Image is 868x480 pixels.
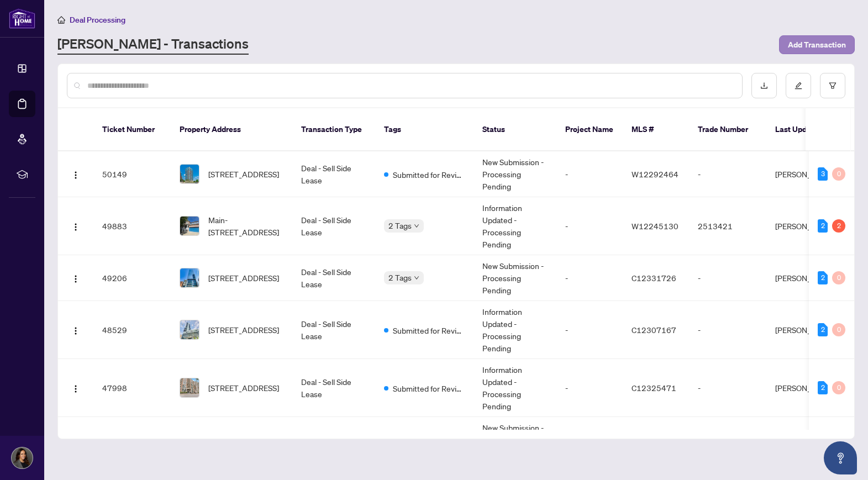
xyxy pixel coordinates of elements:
span: 2 Tags [388,219,412,232]
td: 49883 [93,197,171,255]
span: [STREET_ADDRESS] [208,382,279,394]
img: thumbnail-img [180,378,199,397]
img: logo [9,8,35,29]
img: Logo [71,171,80,180]
td: - [556,301,623,359]
button: Logo [67,379,85,397]
td: 50149 [93,151,171,197]
th: Project Name [556,108,623,151]
span: [STREET_ADDRESS] [208,168,279,180]
span: filter [829,82,837,89]
button: download [751,73,777,98]
td: Listing - Lease [292,417,375,463]
span: down [414,223,419,229]
td: [PERSON_NAME] [766,151,849,197]
td: [PERSON_NAME] [766,197,849,255]
img: thumbnail-img [180,268,199,287]
td: Deal - Sell Side Lease [292,197,375,255]
span: [STREET_ADDRESS] [208,272,279,284]
span: home [57,16,65,24]
span: Submitted for Review [393,324,465,336]
td: [PERSON_NAME] [766,255,849,301]
td: Information Updated - Processing Pending [474,301,556,359]
button: Add Transaction [779,35,855,54]
span: download [760,82,768,89]
span: Main-[STREET_ADDRESS] [208,214,283,238]
a: [PERSON_NAME] - Transactions [57,35,249,55]
td: New Submission - Processing Pending [474,255,556,301]
div: 0 [832,167,845,181]
div: 2 [818,323,828,336]
img: Profile Icon [12,447,33,468]
th: Property Address [171,108,292,151]
td: Deal - Sell Side Lease [292,359,375,417]
td: Information Updated - Processing Pending [474,197,556,255]
span: C12331726 [632,273,676,283]
div: 2 [818,271,828,284]
div: 0 [832,381,845,394]
button: Logo [67,321,85,339]
img: Logo [71,275,80,283]
span: W12245130 [632,221,678,231]
span: W12292464 [632,169,678,179]
td: 47652 [93,417,171,463]
th: Status [474,108,556,151]
div: 2 [818,219,828,233]
span: Submitted for Review [393,382,465,394]
th: Tags [375,108,474,151]
th: Ticket Number [93,108,171,151]
div: 2 [832,219,845,233]
td: 47998 [93,359,171,417]
button: Logo [67,165,85,183]
td: Information Updated - Processing Pending [474,359,556,417]
img: Logo [71,326,80,335]
td: - [689,301,766,359]
td: - [556,151,623,197]
td: - [689,255,766,301]
span: 2 Tags [388,271,412,284]
div: 2 [818,381,828,394]
td: - [689,417,766,463]
span: edit [795,82,802,89]
div: 0 [832,271,845,284]
span: Add Transaction [788,36,846,54]
span: C12325471 [632,383,676,393]
img: thumbnail-img [180,320,199,339]
th: Last Updated By [766,108,849,151]
th: Transaction Type [292,108,375,151]
th: Trade Number [689,108,766,151]
td: Mississauga Administrator [766,417,849,463]
td: - [556,197,623,255]
td: - [556,417,623,463]
div: 3 [818,167,828,181]
span: C12307167 [632,325,676,335]
td: Deal - Sell Side Lease [292,301,375,359]
button: Logo [67,269,85,287]
td: Deal - Sell Side Lease [292,151,375,197]
span: [STREET_ADDRESS] [208,324,279,336]
td: - [556,255,623,301]
td: Deal - Sell Side Lease [292,255,375,301]
span: down [414,275,419,281]
img: thumbnail-img [180,217,199,235]
button: edit [786,73,811,98]
td: - [689,151,766,197]
img: Logo [71,223,80,231]
img: thumbnail-img [180,165,199,183]
td: [PERSON_NAME] [766,359,849,417]
td: 48529 [93,301,171,359]
td: 49206 [93,255,171,301]
td: - [556,359,623,417]
td: New Submission - Processing Pending [474,151,556,197]
button: Logo [67,217,85,235]
div: 0 [832,323,845,336]
button: filter [820,73,845,98]
td: 2513421 [689,197,766,255]
span: Deal Processing [70,15,125,25]
button: Open asap [824,441,857,474]
td: [PERSON_NAME] [766,301,849,359]
img: Logo [71,384,80,393]
td: New Submission - Processing Pending [474,417,556,463]
span: Submitted for Review [393,168,465,181]
th: MLS # [623,108,689,151]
